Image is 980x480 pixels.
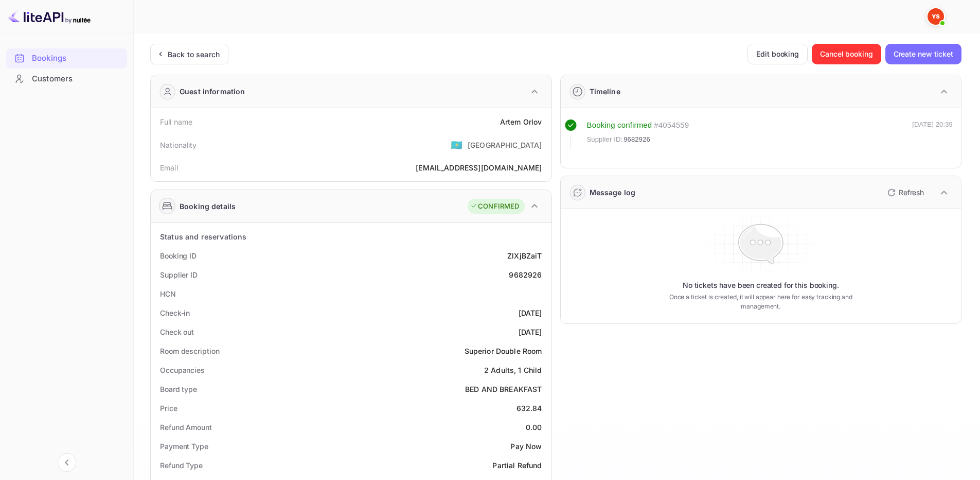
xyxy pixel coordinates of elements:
img: Yandex Support [928,8,944,25]
div: [DATE] 20:39 [912,119,953,149]
div: 2 Adults, 1 Child [484,365,542,375]
button: Collapse navigation [58,453,76,472]
button: Create new ticket [885,44,961,64]
div: Pay Now [510,441,542,452]
p: Once a ticket is created, it will appear here for easy tracking and management. [653,293,868,311]
div: Refund Type [160,460,203,471]
div: Timeline [590,86,620,97]
div: Bookings [32,53,122,64]
a: Bookings [6,48,127,67]
div: 9682926 [509,269,542,280]
div: Booking ID [160,250,197,261]
div: Superior Double Room [465,346,542,356]
div: Message log [590,187,636,198]
div: Customers [6,69,127,89]
div: Full name [160,116,192,127]
div: CONFIRMED [470,201,519,212]
div: Nationality [160,140,197,150]
p: No tickets have been created for this booking. [683,280,839,290]
button: Edit booking [747,44,808,64]
div: Price [160,403,177,414]
div: Board type [160,384,197,395]
div: # 4054559 [654,119,689,131]
div: Bookings [6,48,127,68]
a: Customers [6,69,127,88]
div: [DATE] [519,327,542,337]
div: [GEOGRAPHIC_DATA] [468,140,542,150]
div: Payment Type [160,441,208,452]
img: LiteAPI logo [8,8,91,25]
div: BED AND BREAKFAST [465,384,542,395]
div: ZlXjBZaiT [507,250,542,261]
div: Status and reservations [160,231,246,242]
div: [DATE] [519,307,542,318]
span: United States [451,135,462,154]
div: Refund Amount [160,422,212,433]
div: Check-in [160,307,190,318]
div: Room description [160,346,219,356]
div: [EMAIL_ADDRESS][DOMAIN_NAME] [416,162,542,173]
button: Cancel booking [812,44,881,64]
div: Occupancies [160,365,205,375]
span: Supplier ID: [587,134,623,145]
div: Artem Orlov [500,116,542,127]
div: Check out [160,327,194,337]
div: Partial Refund [492,460,542,471]
div: Back to search [168,49,220,60]
div: Booking details [180,201,236,212]
div: 0.00 [526,422,542,433]
div: Customers [32,73,122,85]
div: 632.84 [516,403,542,414]
div: HCN [160,288,176,299]
div: Booking confirmed [587,119,652,131]
span: 9682926 [623,134,650,145]
div: Supplier ID [160,269,198,280]
div: Email [160,162,178,173]
p: Refresh [899,187,924,198]
div: Guest information [180,86,245,97]
button: Refresh [881,184,928,201]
